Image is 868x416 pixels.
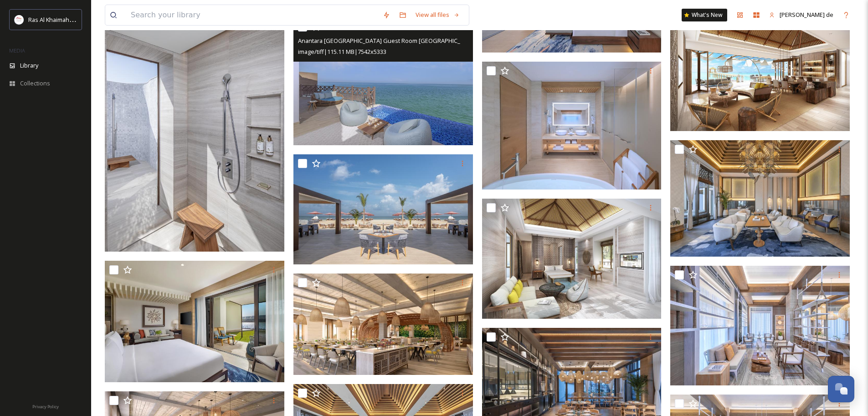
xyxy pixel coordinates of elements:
[293,154,473,264] img: Anantara Mina Al Arab Ras Al Khaimah Resort Restaurant Beach Hous Outdoor.tif
[15,15,24,24] img: Logo_RAKTDA_RGB-01.png
[765,6,838,24] a: [PERSON_NAME] de
[780,11,833,19] span: [PERSON_NAME] de
[670,266,850,386] img: Anantara Mina Al Arab Ras Al Khaimah Resort Restaurant Waves Cafe.tif
[298,36,482,45] span: Anantara [GEOGRAPHIC_DATA] Guest Room [GEOGRAPHIC_DATA]tif
[828,376,854,402] button: Open Chat
[28,15,157,24] span: Ras Al Khaimah Tourism Development Authority
[482,62,663,190] img: Anantara Mina Al Arab Ras Al Khaimah Resort Guest Room Premier Garden Terrace Room Twin Bathroom.tif
[105,261,286,382] img: Anantara Mina Al Arab Ras Al Khaimah Resort Deluxe Garden Terrace Room Bedroom.jpg
[293,18,473,145] img: Anantara Mina Al Arab Ras Al Khaimah Resort Guest Room Peninsula Sea View Pool Villa Terrace.tif
[670,140,852,257] img: Anantara Mina Al Arab Ras Al Khaimah Resort Restaurant Lobby Lounge Interior.tif
[293,274,475,375] img: Anantara Mina Al Arab Ras Al Khaimah Resort Restaurant Sea Breeze.jpg
[298,47,386,56] span: image/tiff | 115.11 MB | 7542 x 5333
[20,61,38,70] span: Library
[482,199,662,319] img: Anantara Mina Al Arab Ras Al Khaimah Resort Guest Room Two Bedroom.jpg
[9,47,25,54] span: MEDIA
[126,5,378,25] input: Search your library
[20,79,50,88] span: Collections
[32,400,59,411] a: Privacy Policy
[32,404,59,410] span: Privacy Policy
[411,6,464,24] a: View all files
[682,9,727,21] a: What's New
[670,10,852,131] img: Anantara Mina Al Arab Ras Al Khaimah Resort Guest Room Two Bedroom Living Room.jpg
